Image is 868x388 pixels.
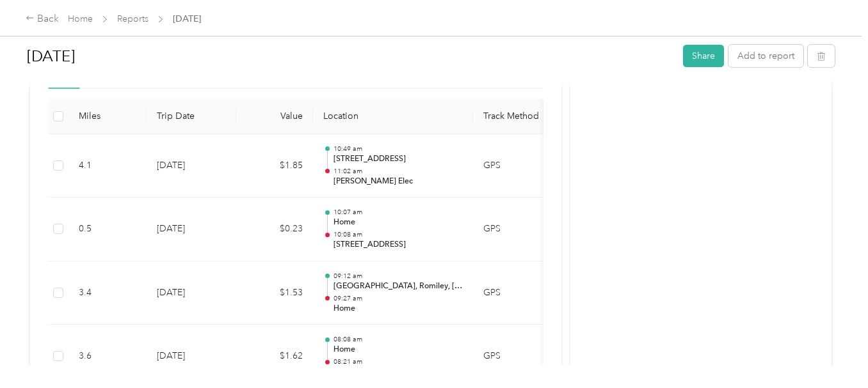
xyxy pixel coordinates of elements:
[147,198,236,261] td: [DATE]
[473,134,556,198] td: GPS
[334,217,463,228] p: Home
[728,45,803,67] button: Add to report
[334,357,463,366] p: 08:21 am
[68,261,147,325] td: 3.4
[147,261,236,325] td: [DATE]
[334,294,463,303] p: 09:27 am
[68,198,147,261] td: 0.5
[473,198,556,261] td: GPS
[334,239,463,251] p: [STREET_ADDRESS]
[117,13,149,24] a: Reports
[27,41,674,72] h1: Sep 2025
[334,144,463,153] p: 10:49 am
[313,99,473,134] th: Location
[334,167,463,176] p: 11:02 am
[68,99,147,134] th: Miles
[173,12,201,26] span: [DATE]
[147,134,236,198] td: [DATE]
[236,261,313,325] td: $1.53
[796,316,868,388] iframe: Everlance-gr Chat Button Frame
[334,153,463,165] p: [STREET_ADDRESS]
[334,272,463,281] p: 09:12 am
[334,281,463,292] p: [GEOGRAPHIC_DATA], Romiley, [GEOGRAPHIC_DATA], [GEOGRAPHIC_DATA]
[236,134,313,198] td: $1.85
[68,134,147,198] td: 4.1
[334,230,463,239] p: 10:08 am
[26,12,59,27] div: Back
[334,344,463,355] p: Home
[236,99,313,134] th: Value
[334,208,463,217] p: 10:07 am
[473,261,556,325] td: GPS
[334,176,463,187] p: [PERSON_NAME] Elec
[68,13,93,24] a: Home
[334,335,463,344] p: 08:08 am
[473,99,556,134] th: Track Method
[147,99,236,134] th: Trip Date
[334,303,463,314] p: Home
[683,45,724,67] button: Share
[236,198,313,261] td: $0.23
